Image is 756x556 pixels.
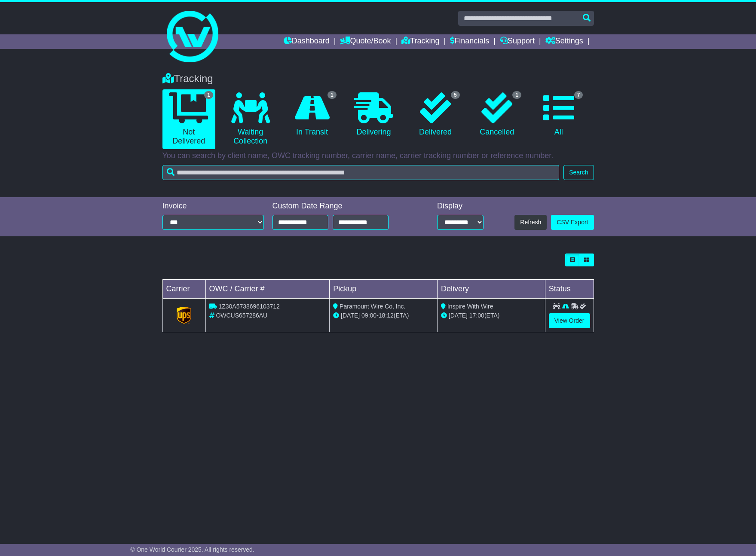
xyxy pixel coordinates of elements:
[512,91,521,99] span: 1
[409,89,462,140] a: 5 Delivered
[333,311,434,320] div: - (ETA)
[177,307,191,324] img: GetCarrierServiceLogo
[437,280,545,299] td: Delivery
[549,313,590,328] a: View Order
[471,89,523,140] a: 1 Cancelled
[330,280,438,299] td: Pickup
[162,280,205,299] td: Carrier
[449,312,468,319] span: [DATE]
[469,312,484,319] span: 17:00
[361,312,376,319] span: 09:00
[500,34,535,49] a: Support
[450,34,489,49] a: Financials
[401,34,439,49] a: Tracking
[285,89,338,140] a: 1 In Transit
[218,303,279,310] span: 1Z30A5738696103712
[162,202,264,211] div: Invoice
[545,280,594,299] td: Status
[563,165,594,180] button: Search
[437,202,484,211] div: Display
[340,34,391,49] a: Quote/Book
[284,34,330,49] a: Dashboard
[574,91,583,99] span: 7
[327,91,337,99] span: 1
[340,303,405,310] span: Paramount Wire Co, Inc.
[205,280,330,299] td: OWC / Carrier #
[216,312,267,319] span: OWCUS657286AU
[379,312,394,319] span: 18:12
[551,215,594,230] a: CSV Export
[347,89,400,140] a: Delivering
[441,311,542,320] div: (ETA)
[545,34,583,49] a: Settings
[272,202,410,211] div: Custom Date Range
[341,312,360,319] span: [DATE]
[162,151,594,161] p: You can search by client name, OWC tracking number, carrier name, carrier tracking number or refe...
[130,546,254,553] span: © One World Courier 2025. All rights reserved.
[162,89,215,149] a: 1 Not Delivered
[158,73,598,85] div: Tracking
[514,215,547,230] button: Refresh
[451,91,460,99] span: 5
[447,303,493,310] span: Inspire With Wire
[532,89,585,140] a: 7 All
[224,89,277,149] a: Waiting Collection
[204,91,213,99] span: 1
